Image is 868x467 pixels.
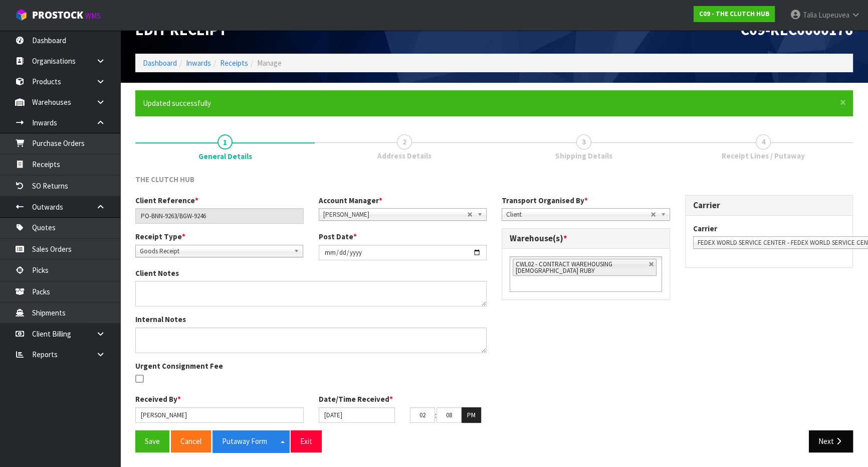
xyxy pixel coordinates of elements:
[135,208,304,224] input: Client Reference
[699,10,769,18] strong: C09 - THE CLUTCH HUB
[212,430,277,452] button: Putaway Form
[135,394,181,404] label: Received By
[220,58,248,68] a: Receipts
[693,223,717,234] label: Carrier
[32,9,83,22] span: ProStock
[803,10,817,20] span: Talia
[506,209,650,221] span: Client
[818,10,849,20] span: Lupeuvea
[186,58,211,68] a: Inwards
[694,6,775,22] a: C09 - THE CLUTCH HUB
[323,209,467,221] span: [PERSON_NAME]
[135,314,186,325] label: Internal Notes
[435,407,437,423] td: :
[135,268,179,278] label: Client Notes
[437,407,462,423] input: MM
[377,150,431,161] span: Address Details
[135,231,185,242] label: Receipt Type
[555,150,612,161] span: Shipping Details
[171,430,211,452] button: Cancel
[840,95,846,109] span: ×
[319,195,382,206] label: Account Manager
[257,58,282,68] span: Manage
[135,361,223,371] label: Urgent Consignment Fee
[410,407,435,423] input: HH
[135,175,194,184] span: THE CLUTCH HUB
[502,195,588,206] label: Transport Organised By
[319,407,395,423] input: Date/Time received
[135,430,169,452] button: Save
[809,430,853,452] button: Next
[510,234,662,243] h3: Warehouse(s)
[319,394,393,404] label: Date/Time Received
[143,98,211,108] span: Updated successfully
[693,201,845,210] h3: Carrier
[218,134,233,149] span: 1
[143,58,177,68] a: Dashboard
[516,260,612,275] span: CWL02 - CONTRACT WAREHOUSING [DEMOGRAPHIC_DATA] RUBY
[135,167,853,459] span: General Details
[462,407,481,423] button: PM
[198,151,252,162] span: General Details
[140,245,290,257] span: Goods Receipt
[85,11,101,21] small: WMS
[291,430,322,452] button: Exit
[15,9,28,21] img: cube-alt.png
[576,134,591,149] span: 3
[722,150,805,161] span: Receipt Lines / Putaway
[756,134,771,149] span: 4
[397,134,412,149] span: 2
[319,231,357,242] label: Post Date
[135,195,198,206] label: Client Reference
